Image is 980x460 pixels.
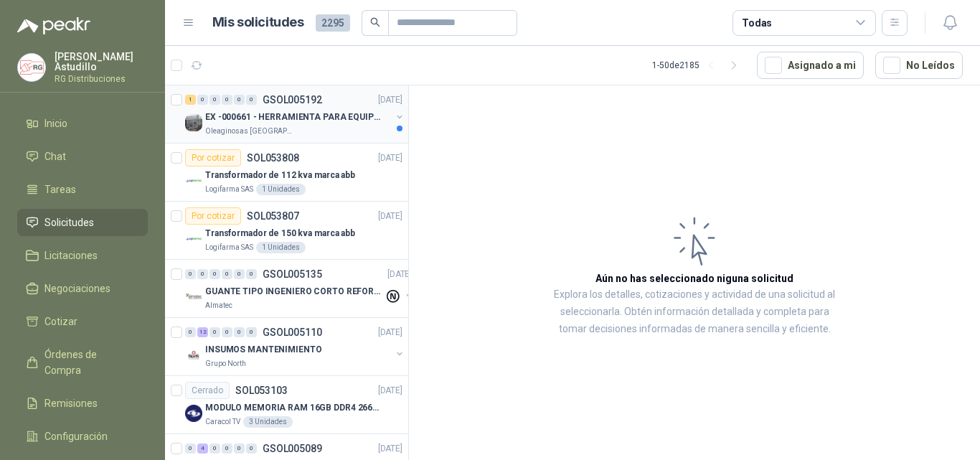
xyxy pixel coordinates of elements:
a: Negociaciones [17,275,148,302]
div: 0 [209,269,220,279]
div: 0 [197,269,208,279]
img: Company Logo [185,114,202,131]
div: 0 [209,443,220,454]
p: SOL053103 [235,385,288,395]
p: [DATE] [378,93,402,107]
p: GSOL005135 [263,269,322,279]
p: [DATE] [378,210,402,223]
h3: Aún no has seleccionado niguna solicitud [595,271,793,286]
div: 0 [209,95,220,105]
p: [DATE] [378,384,402,398]
p: Explora los detalles, cotizaciones y actividad de una solicitud al seleccionarla. Obtén informaci... [552,286,837,338]
img: Company Logo [185,347,202,364]
button: No Leídos [875,52,963,79]
div: Por cotizar [185,207,241,225]
div: Cerrado [185,382,230,399]
p: Almatec [205,300,232,311]
p: GSOL005110 [263,327,322,337]
img: Company Logo [185,405,202,422]
p: MODULO MEMORIA RAM 16GB DDR4 2666 MHZ - PORTATIL [205,401,384,415]
a: Inicio [17,110,148,137]
div: 0 [234,327,245,337]
button: Asignado a mi [757,52,864,79]
a: Tareas [17,176,148,203]
p: Caracol TV [205,416,240,428]
a: Chat [17,143,148,170]
div: 0 [209,327,220,337]
a: 0 12 0 0 0 0 GSOL005110[DATE] Company LogoINSUMOS MANTENIMIENTOGrupo North [185,324,405,370]
span: Negociaciones [44,281,110,296]
img: Company Logo [185,172,202,189]
div: 1 Unidades [256,184,306,195]
a: Cotizar [17,308,148,335]
div: 12 [197,327,208,337]
span: Licitaciones [44,248,98,263]
div: 3 Unidades [243,416,293,428]
span: Cotizar [44,314,77,329]
span: Configuración [44,428,108,444]
p: [DATE] [378,326,402,339]
div: 0 [185,269,196,279]
div: 0 [222,443,232,454]
a: Órdenes de Compra [17,341,148,384]
p: GSOL005089 [263,443,322,454]
a: Configuración [17,423,148,450]
a: Solicitudes [17,209,148,236]
h1: Mis solicitudes [212,12,304,33]
p: RG Distribuciones [55,75,148,83]
p: Grupo North [205,358,246,370]
img: Company Logo [185,288,202,306]
p: INSUMOS MANTENIMIENTO [205,343,321,357]
div: 1 - 50 de 2185 [652,54,745,77]
p: SOL053807 [247,211,299,221]
p: SOL053808 [247,153,299,163]
div: 0 [234,269,245,279]
div: 0 [246,269,257,279]
span: 2295 [316,14,350,32]
p: [DATE] [378,151,402,165]
div: 0 [222,95,232,105]
span: Órdenes de Compra [44,347,134,378]
p: Logifarma SAS [205,184,253,195]
img: Company Logo [185,230,202,248]
div: 0 [234,443,245,454]
div: 0 [246,95,257,105]
div: 0 [222,327,232,337]
p: Transformador de 150 kva marca abb [205,227,355,240]
div: 0 [246,443,257,454]
span: Remisiones [44,395,98,411]
p: Logifarma SAS [205,242,253,253]
a: 1 0 0 0 0 0 GSOL005192[DATE] Company LogoEX -000661 - HERRAMIENTA PARA EQUIPO MECANICO PLANOleagi... [185,91,405,137]
p: EX -000661 - HERRAMIENTA PARA EQUIPO MECANICO PLAN [205,111,384,124]
div: 0 [197,95,208,105]
p: GUANTE TIPO INGENIERO CORTO REFORZADO [205,285,384,299]
a: Licitaciones [17,242,148,269]
div: 1 [185,95,196,105]
a: CerradoSOL053103[DATE] Company LogoMODULO MEMORIA RAM 16GB DDR4 2666 MHZ - PORTATILCaracol TV3 Un... [165,376,408,434]
span: search [370,17,380,27]
p: Oleaginosas [GEOGRAPHIC_DATA][PERSON_NAME] [205,126,296,137]
span: Inicio [44,116,67,131]
img: Logo peakr [17,17,90,34]
span: Tareas [44,182,76,197]
div: 0 [222,269,232,279]
span: Chat [44,149,66,164]
div: 0 [185,443,196,454]
p: Transformador de 112 kva marca abb [205,169,355,182]
div: Todas [742,15,772,31]
span: Solicitudes [44,215,94,230]
p: GSOL005192 [263,95,322,105]
a: 0 0 0 0 0 0 GSOL005135[DATE] Company LogoGUANTE TIPO INGENIERO CORTO REFORZADOAlmatec [185,266,415,311]
p: [DATE] [387,268,412,281]
div: 0 [246,327,257,337]
div: 4 [197,443,208,454]
p: [DATE] [378,442,402,456]
img: Company Logo [18,54,45,81]
div: 1 Unidades [256,242,306,253]
a: Por cotizarSOL053808[DATE] Company LogoTransformador de 112 kva marca abbLogifarma SAS1 Unidades [165,144,408,202]
p: [PERSON_NAME] Astudillo [55,52,148,72]
a: Remisiones [17,390,148,417]
div: 0 [234,95,245,105]
div: Por cotizar [185,149,241,166]
a: Por cotizarSOL053807[DATE] Company LogoTransformador de 150 kva marca abbLogifarma SAS1 Unidades [165,202,408,260]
